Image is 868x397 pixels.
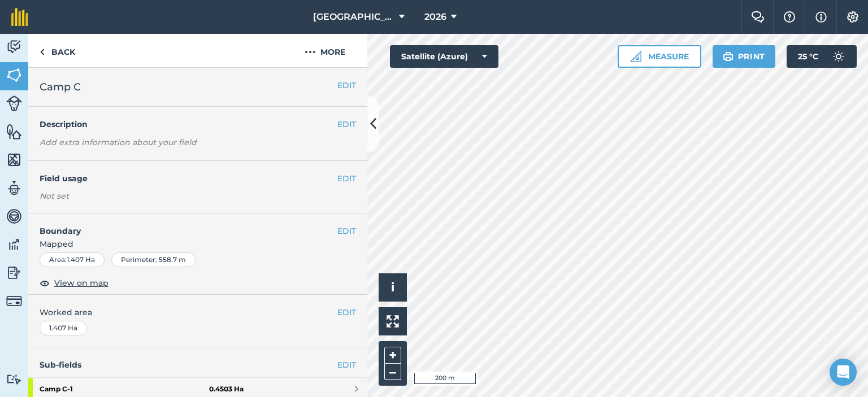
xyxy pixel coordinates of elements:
[6,180,22,197] img: svg+xml;base64,PD94bWwgdmVyc2lvbj0iMS4wIiBlbmNvZGluZz0idXRmLTgiPz4KPCEtLSBHZW5lcmF0b3I6IEFkb2JlIE...
[337,359,356,371] a: EDIT
[28,213,337,237] h4: Boundary
[6,208,22,225] img: svg+xml;base64,PD94bWwgdmVyc2lvbj0iMS4wIiBlbmNvZGluZz0idXRmLTgiPz4KPCEtLSBHZW5lcmF0b3I6IEFkb2JlIE...
[40,306,356,319] span: Worked area
[40,118,356,130] h4: Description
[713,45,776,68] button: Print
[390,45,498,68] button: Satellite (Azure)
[830,359,857,386] div: Open Intercom Messenger
[827,45,850,68] img: svg+xml;base64,PD94bWwgdmVyc2lvbj0iMS4wIiBlbmNvZGluZz0idXRmLTgiPz4KPCEtLSBHZW5lcmF0b3I6IEFkb2JlIE...
[6,236,22,253] img: svg+xml;base64,PD94bWwgdmVyc2lvbj0iMS4wIiBlbmNvZGluZz0idXRmLTgiPz4KPCEtLSBHZW5lcmF0b3I6IEFkb2JlIE...
[384,364,401,380] button: –
[28,34,86,67] a: Back
[6,67,22,84] img: svg+xml;base64,PHN2ZyB4bWxucz0iaHR0cDovL3d3dy53My5vcmcvMjAwMC9zdmciIHdpZHRoPSI1NiIgaGVpZ2h0PSI2MC...
[751,11,765,23] img: Two speech bubbles overlapping with the left bubble in the forefront
[798,45,818,68] span: 25 ° C
[283,34,367,67] button: More
[618,45,701,68] button: Measure
[337,172,356,185] button: EDIT
[209,385,244,394] strong: 0.4503 Ha
[424,10,446,24] span: 2026
[40,45,45,59] img: svg+xml;base64,PHN2ZyB4bWxucz0iaHR0cDovL3d3dy53My5vcmcvMjAwMC9zdmciIHdpZHRoPSI5IiBoZWlnaHQ9IjI0Ii...
[305,45,316,59] img: svg+xml;base64,PHN2ZyB4bWxucz0iaHR0cDovL3d3dy53My5vcmcvMjAwMC9zdmciIHdpZHRoPSIyMCIgaGVpZ2h0PSIyNC...
[6,264,22,281] img: svg+xml;base64,PD94bWwgdmVyc2lvbj0iMS4wIiBlbmNvZGluZz0idXRmLTgiPz4KPCEtLSBHZW5lcmF0b3I6IEFkb2JlIE...
[6,38,22,55] img: svg+xml;base64,PD94bWwgdmVyc2lvbj0iMS4wIiBlbmNvZGluZz0idXRmLTgiPz4KPCEtLSBHZW5lcmF0b3I6IEFkb2JlIE...
[783,11,796,23] img: A question mark icon
[384,347,401,364] button: +
[40,79,81,95] span: Camp C
[40,172,337,185] h4: Field usage
[337,225,356,237] button: EDIT
[337,306,356,319] button: EDIT
[387,315,399,328] img: Four arrows, one pointing top left, one top right, one bottom right and the last bottom left
[337,118,356,130] button: EDIT
[391,280,394,294] span: i
[11,8,28,26] img: fieldmargin Logo
[6,293,22,309] img: svg+xml;base64,PD94bWwgdmVyc2lvbj0iMS4wIiBlbmNvZGluZz0idXRmLTgiPz4KPCEtLSBHZW5lcmF0b3I6IEFkb2JlIE...
[6,374,22,385] img: svg+xml;base64,PD94bWwgdmVyc2lvbj0iMS4wIiBlbmNvZGluZz0idXRmLTgiPz4KPCEtLSBHZW5lcmF0b3I6IEFkb2JlIE...
[6,151,22,168] img: svg+xml;base64,PHN2ZyB4bWxucz0iaHR0cDovL3d3dy53My5vcmcvMjAwMC9zdmciIHdpZHRoPSI1NiIgaGVpZ2h0PSI2MC...
[40,252,105,267] div: Area : 1.407 Ha
[379,273,407,302] button: i
[40,276,108,290] button: View on map
[28,359,367,371] h4: Sub-fields
[40,276,50,290] img: svg+xml;base64,PHN2ZyB4bWxucz0iaHR0cDovL3d3dy53My5vcmcvMjAwMC9zdmciIHdpZHRoPSIxOCIgaGVpZ2h0PSIyNC...
[815,10,827,24] img: svg+xml;base64,PHN2ZyB4bWxucz0iaHR0cDovL3d3dy53My5vcmcvMjAwMC9zdmciIHdpZHRoPSIxNyIgaGVpZ2h0PSIxNy...
[40,137,197,147] em: Add extra information about your field
[313,10,394,24] span: [GEOGRAPHIC_DATA]
[337,79,356,91] button: EDIT
[40,321,87,335] div: 1.407 Ha
[28,238,367,250] span: Mapped
[787,45,857,68] button: 25 °C
[630,51,641,62] img: Ruler icon
[846,11,860,23] img: A cog icon
[40,190,356,202] div: Not set
[54,277,108,289] span: View on map
[111,252,196,267] div: Perimeter : 558.7 m
[6,95,22,111] img: svg+xml;base64,PD94bWwgdmVyc2lvbj0iMS4wIiBlbmNvZGluZz0idXRmLTgiPz4KPCEtLSBHZW5lcmF0b3I6IEFkb2JlIE...
[6,123,22,140] img: svg+xml;base64,PHN2ZyB4bWxucz0iaHR0cDovL3d3dy53My5vcmcvMjAwMC9zdmciIHdpZHRoPSI1NiIgaGVpZ2h0PSI2MC...
[723,50,734,63] img: svg+xml;base64,PHN2ZyB4bWxucz0iaHR0cDovL3d3dy53My5vcmcvMjAwMC9zdmciIHdpZHRoPSIxOSIgaGVpZ2h0PSIyNC...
